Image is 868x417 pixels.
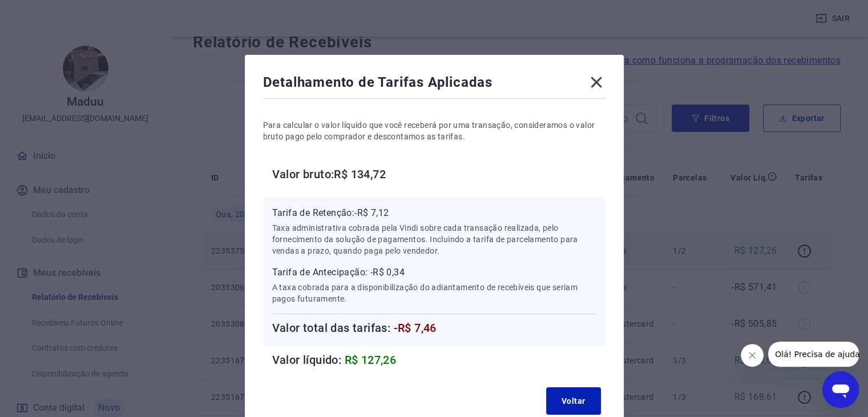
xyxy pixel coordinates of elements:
div: Detalhamento de Tarifas Aplicadas [263,73,605,96]
iframe: Mensagem da empresa [768,342,859,367]
p: A taxa cobrada para a disponibilização do adiantamento de recebíveis que seriam pagos futuramente. [272,282,596,304]
p: Taxa administrativa cobrada pela Vindi sobre cada transação realizada, pelo fornecimento da soluç... [272,222,596,256]
h6: Valor total das tarifas: [272,319,596,337]
p: Tarifa de Antecipação: -R$ 0,34 [272,266,596,279]
iframe: Fechar mensagem [741,344,764,367]
h6: Valor bruto: R$ 134,72 [272,165,605,183]
span: -R$ 7,46 [394,321,437,335]
p: Para calcular o valor líquido que você receberá por uma transação, consideramos o valor bruto pag... [263,119,605,142]
iframe: Botão para abrir a janela de mensagens [822,371,859,408]
button: Voltar [546,387,601,415]
span: R$ 127,26 [345,353,397,367]
h6: Valor líquido: [272,351,605,369]
span: Olá! Precisa de ajuda? [7,8,96,17]
p: Tarifa de Retenção: -R$ 7,12 [272,206,596,220]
